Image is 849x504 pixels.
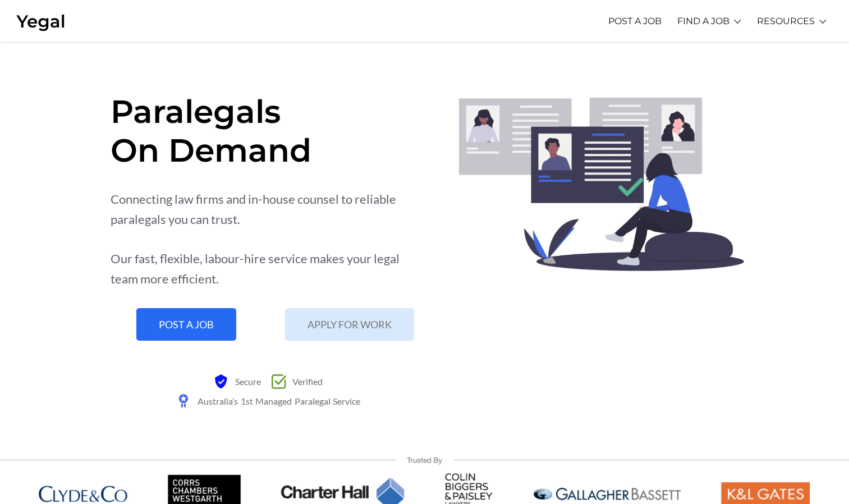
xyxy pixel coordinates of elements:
[111,249,425,289] div: Our fast, flexible, labour-hire service makes your legal team more efficient.
[111,92,425,169] h1: Paralegals On Demand
[195,391,360,411] span: Australia’s 1st Managed Paralegal Service
[159,319,214,329] span: POST A JOB
[757,6,815,36] a: RESOURCES
[308,319,392,329] span: APPLY FOR WORK
[111,189,425,230] div: Connecting law firms and in-house counsel to reliable paralegals you can trust.
[285,308,414,341] a: APPLY FOR WORK
[290,372,323,391] span: Verified
[232,372,261,391] span: Secure
[136,308,236,341] a: POST A JOB
[677,6,729,36] a: FIND A JOB
[608,6,662,36] a: POST A JOB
